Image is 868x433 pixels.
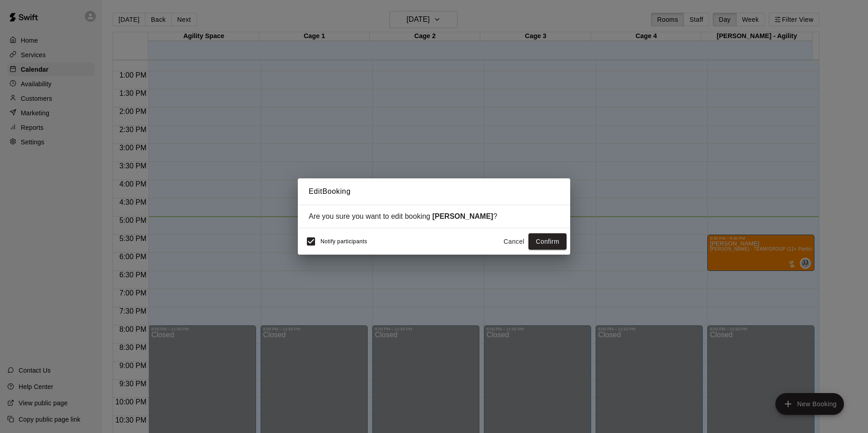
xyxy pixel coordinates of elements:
strong: [PERSON_NAME] [432,212,493,220]
span: Notify participants [321,238,367,245]
div: Are you sure you want to edit booking ? [309,212,559,221]
button: Confirm [528,233,567,250]
button: Cancel [499,233,528,250]
h2: Edit Booking [298,178,570,205]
